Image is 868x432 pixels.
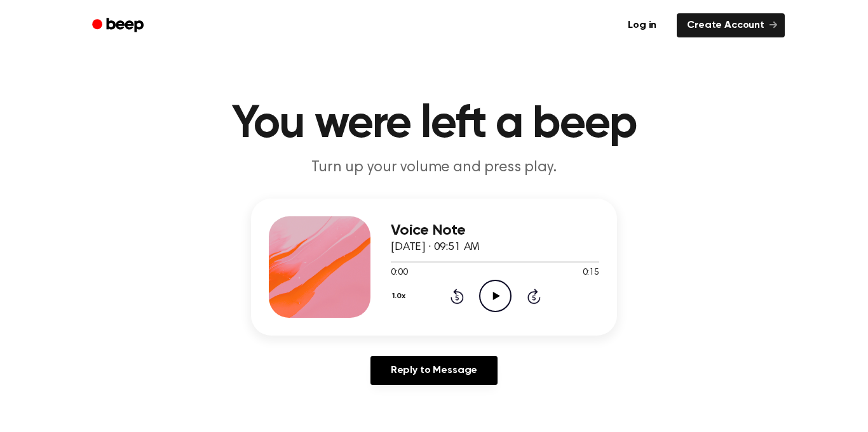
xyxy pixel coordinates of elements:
a: Beep [83,13,155,38]
h3: Voice Note [391,222,599,239]
button: 1.0x [391,285,410,307]
span: [DATE] · 09:51 AM [391,242,480,253]
a: Create Account [677,13,785,37]
p: Turn up your volume and press play. [190,157,678,178]
h1: You were left a beep [109,101,759,147]
span: 0:15 [583,266,599,280]
a: Reply to Message [370,356,498,385]
span: 0:00 [391,266,407,280]
a: Log in [615,11,669,40]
